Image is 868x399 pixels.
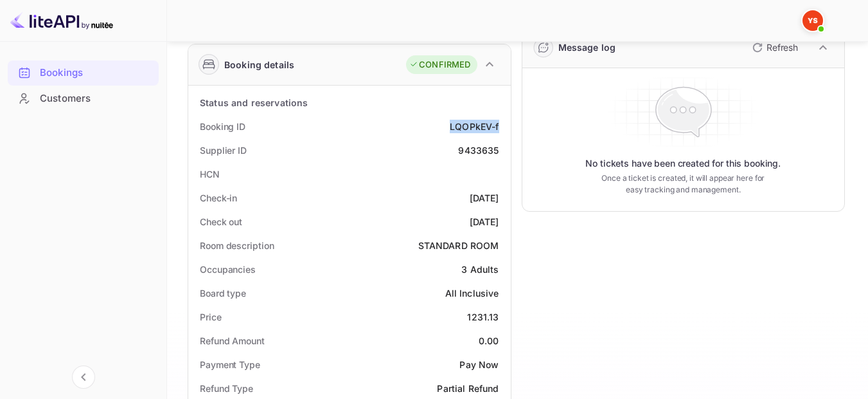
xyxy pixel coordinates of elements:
p: Refresh [766,41,798,54]
a: Bookings [8,60,159,84]
div: Status and reservations [200,96,308,109]
div: Bookings [8,60,159,86]
div: Customers [8,86,159,111]
div: 9433635 [458,144,499,157]
div: Refund Type [200,382,253,395]
div: Booking details [224,58,294,71]
p: No tickets have been created for this booking. [585,157,781,170]
div: Check-in [200,191,237,205]
div: CONFIRMED [409,59,470,71]
div: [DATE] [470,215,499,228]
button: Collapse navigation [72,366,95,389]
div: Partial Refund [437,382,499,395]
div: Supplier ID [200,144,247,157]
div: Pay Now [459,358,499,371]
div: 3 Adults [461,263,499,276]
div: Price [200,310,222,324]
div: Room description [200,239,274,252]
div: Occupancies [200,263,256,276]
div: Refund Amount [200,334,265,348]
div: Message log [558,41,616,54]
div: Bookings [40,66,152,80]
p: Once a ticket is created, it will appear here for easy tracking and management. [598,172,769,196]
img: LiteAPI logo [10,10,113,31]
div: Board type [200,286,246,300]
div: LQOPkEV-f [450,120,499,133]
div: Payment Type [200,358,260,371]
div: Booking ID [200,120,245,133]
div: [DATE] [470,191,499,205]
button: Refresh [745,37,803,58]
div: STANDARD ROOM [418,239,499,252]
div: HCN [200,167,220,181]
div: 0.00 [479,334,499,348]
img: Yandex Support [802,10,823,31]
div: Check out [200,215,242,228]
a: Customers [8,86,159,110]
div: 1231.13 [467,310,499,324]
div: Customers [40,91,152,106]
div: All Inclusive [445,286,499,300]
